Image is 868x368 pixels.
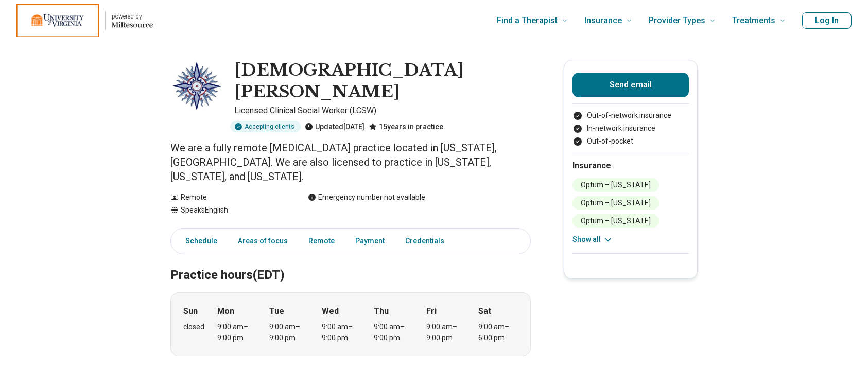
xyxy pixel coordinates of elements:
a: Remote [302,231,341,252]
strong: Sun [183,305,198,318]
strong: Wed [322,305,339,318]
h2: Insurance [572,160,689,172]
div: Remote [170,192,287,203]
li: Optum – [US_STATE] [572,196,659,210]
div: Speaks English [170,205,287,216]
div: Emergency number not available [308,192,425,203]
li: In-network insurance [572,123,689,134]
a: Credentials [399,231,457,252]
div: 9:00 am – 9:00 pm [426,322,466,343]
button: Log In [802,12,852,29]
a: Home page [16,4,153,37]
p: powered by [112,12,153,21]
div: When does the program meet? [170,292,531,356]
div: 9:00 am – 9:00 pm [217,322,257,343]
a: Schedule [173,231,223,252]
div: closed [183,322,204,332]
span: Find a Therapist [497,13,558,28]
strong: Mon [217,305,234,318]
button: Send email [572,73,689,97]
p: We are a fully remote [MEDICAL_DATA] practice located in [US_STATE], [GEOGRAPHIC_DATA]. We are al... [170,141,531,184]
div: Updated [DATE] [305,121,364,132]
strong: Tue [269,305,284,318]
strong: Sat [478,305,491,318]
span: Insurance [584,13,622,28]
li: Out-of-network insurance [572,110,689,121]
button: Show all [572,234,613,245]
a: Payment [349,231,391,252]
li: Out-of-pocket [572,136,689,147]
strong: Thu [374,305,389,318]
h1: [DEMOGRAPHIC_DATA][PERSON_NAME] [234,60,531,102]
strong: Fri [426,305,437,318]
a: Areas of focus [232,231,294,252]
span: Provider Types [649,13,705,28]
li: Optum – [US_STATE] [572,178,659,192]
div: 9:00 am – 9:00 pm [374,322,413,343]
div: 9:00 am – 9:00 pm [322,322,361,343]
li: Optum – [US_STATE] [572,214,659,228]
div: 9:00 am – 9:00 pm [269,322,309,343]
div: Accepting clients [230,121,301,132]
span: Treatments [732,13,775,28]
ul: Payment options [572,110,689,147]
div: 15 years in practice [369,121,443,132]
p: Licensed Clinical Social Worker (LCSW) [234,104,531,117]
div: 9:00 am – 6:00 pm [478,322,518,343]
img: Christian Tamasco, Licensed Clinical Social Worker (LCSW) [170,60,222,111]
h2: Practice hours (EDT) [170,242,531,284]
